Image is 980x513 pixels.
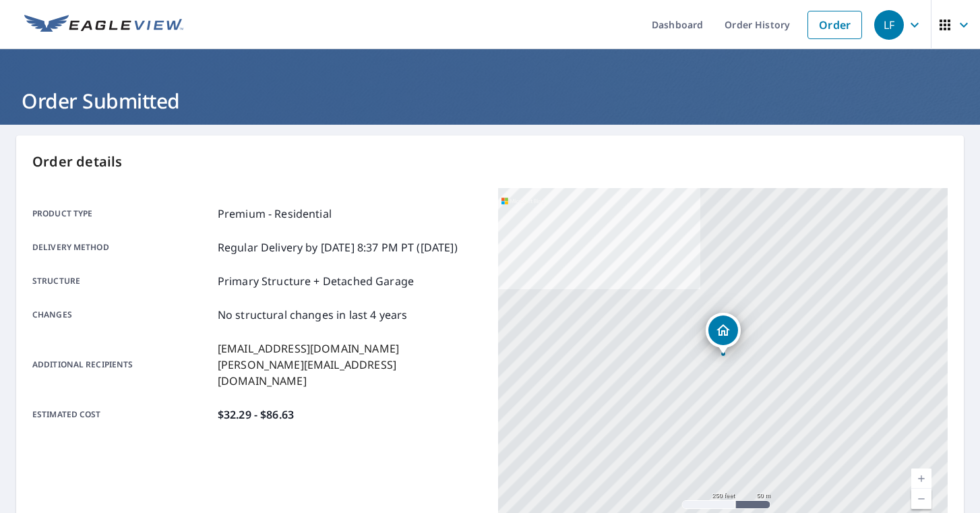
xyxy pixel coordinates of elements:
[32,307,212,323] p: Changes
[218,340,482,357] p: [EMAIL_ADDRESS][DOMAIN_NAME]
[32,239,212,255] p: Delivery method
[218,239,458,255] p: Regular Delivery by [DATE] 8:37 PM PT ([DATE])
[218,206,332,222] p: Premium - Residential
[911,489,931,509] a: Current Level 17, Zoom Out
[24,15,183,35] img: EV Logo
[218,406,294,423] p: $32.29 - $86.63
[218,273,414,289] p: Primary Structure + Detached Garage
[706,313,741,355] div: Dropped pin, building 1, Residential property, 3950 Cashes Valley Rd Cherry Log, GA 30522
[874,10,904,40] div: LF
[32,273,212,289] p: Structure
[807,11,862,39] a: Order
[32,152,948,172] p: Order details
[16,87,964,115] h1: Order Submitted
[218,357,482,389] p: [PERSON_NAME][EMAIL_ADDRESS][DOMAIN_NAME]
[32,340,212,389] p: Additional recipients
[32,206,212,222] p: Product type
[911,469,931,489] a: Current Level 17, Zoom In
[32,406,212,423] p: Estimated cost
[218,307,408,323] p: No structural changes in last 4 years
